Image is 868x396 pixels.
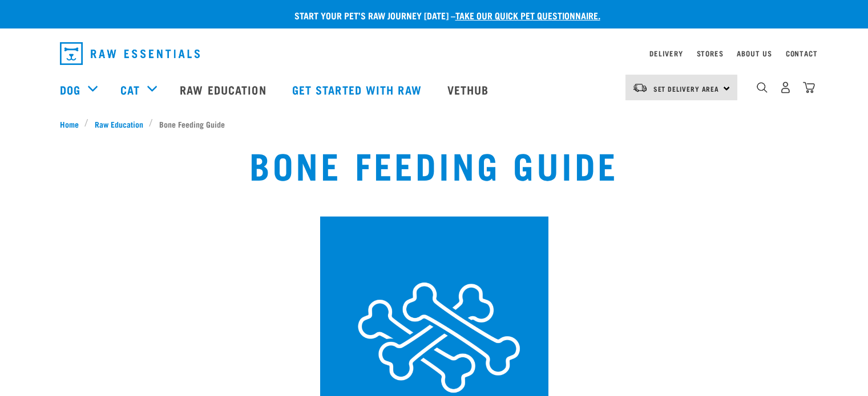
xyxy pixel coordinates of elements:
[436,67,503,112] a: Vethub
[60,118,79,130] span: Home
[780,81,792,93] img: user.png
[60,42,200,65] img: Raw Essentials Logo
[649,51,683,55] a: Delivery
[51,38,818,70] nav: dropdown navigation
[120,81,140,98] a: Cat
[632,83,648,93] img: van-moving.png
[786,51,818,55] a: Contact
[281,67,436,112] a: Get started with Raw
[697,51,724,55] a: Stores
[803,81,815,93] img: home-icon@2x.png
[60,118,809,130] nav: breadcrumbs
[455,13,600,18] a: take our quick pet questionnaire.
[653,87,720,91] span: Set Delivery Area
[95,118,143,130] span: Raw Education
[249,144,619,185] h1: Bone Feeding Guide
[60,81,80,98] a: Dog
[737,51,772,55] a: About Us
[168,67,280,112] a: Raw Education
[757,82,768,93] img: home-icon-1@2x.png
[60,118,85,130] a: Home
[88,118,149,130] a: Raw Education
